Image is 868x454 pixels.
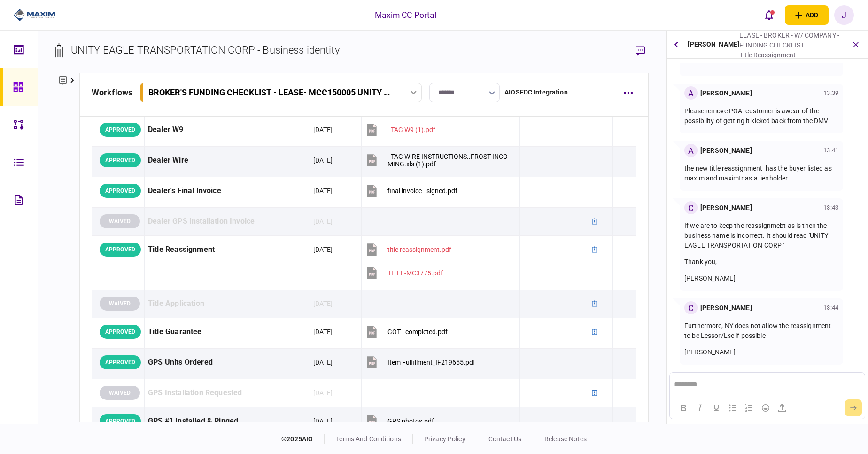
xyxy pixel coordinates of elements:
[100,243,141,257] div: APPROVED
[504,87,568,97] div: AIOSFDC Integration
[700,303,752,313] div: [PERSON_NAME]
[100,214,140,228] div: WAIVED
[14,8,55,22] img: client company logo
[758,401,774,415] button: Emojis
[71,42,340,58] div: UNITY EAGLE TRANSPORTATION CORP - Business identity
[688,31,739,58] div: [PERSON_NAME]
[823,203,838,212] div: 13:43
[375,9,437,21] div: Maxim CC Portal
[387,153,512,168] div: - TAG WIRE INSTRUCTIONS..FROST INCOMING.xls (1).pdf
[100,325,141,339] div: APPROVED
[387,187,457,195] div: final invoice - signed.pdf
[684,144,697,157] div: A
[148,87,393,97] div: BROKER'S FUNDING CHECKLIST - LEASE - MCC150005 UNITY EAGLE TRANSPORTATION
[544,435,587,443] a: release notes
[365,180,457,202] button: final invoice - signed.pdf
[365,321,448,343] button: GOT - completed.pdf
[692,401,708,415] button: Italic
[313,217,333,226] div: [DATE]
[739,50,842,60] div: Title Reassignment
[823,146,838,155] div: 13:41
[148,150,306,171] div: Dealer Wire
[148,239,306,260] div: Title Reassignment
[823,88,838,98] div: 13:39
[148,293,306,314] div: Title Application
[313,156,333,165] div: [DATE]
[708,401,724,415] button: Underline
[684,106,838,126] p: Please remove POA- customer is awear of the possibility of getting it kicked back from the DMV
[365,411,434,432] button: GPS photos.pdf
[684,321,838,341] p: Furthermore, NY does not allow the reassignment to be Lessor/Lse if possible
[365,119,435,141] button: - TAG W9 (1).pdf
[100,123,141,137] div: APPROVED
[148,321,306,343] div: Title Guarantee
[100,297,140,311] div: WAIVED
[313,186,333,196] div: [DATE]
[387,246,451,253] div: title reassignment.pdf
[313,299,333,308] div: [DATE]
[365,352,475,373] button: Item Fulfillment_IF219655.pdf
[313,327,333,337] div: [DATE]
[100,184,141,198] div: APPROVED
[684,257,838,267] p: Thank you,
[700,203,752,213] div: [PERSON_NAME]
[100,153,141,167] div: APPROVED
[834,5,854,25] button: J
[684,347,838,357] p: [PERSON_NAME]
[336,435,401,443] a: terms and conditions
[700,88,752,98] div: [PERSON_NAME]
[148,119,306,141] div: Dealer W9
[140,83,422,102] button: BROKER'S FUNDING CHECKLIST - LEASE- MCC150005 UNITY EAGLE TRANSPORTATION
[387,328,448,336] div: GOT - completed.pdf
[281,434,325,444] div: © 2025 AIO
[488,435,521,443] a: contact us
[313,388,333,398] div: [DATE]
[684,221,838,250] p: If we are to keep the reassignmebt as is then the business name is incorrect. It should read 'UNI...
[684,274,838,283] p: [PERSON_NAME]
[365,150,512,171] button: - TAG WIRE INSTRUCTIONS..FROST INCOMING.xls (1).pdf
[785,5,829,25] button: open adding identity options
[675,401,691,415] button: Bold
[387,417,434,425] div: GPS photos.pdf
[313,245,333,254] div: [DATE]
[148,411,306,432] div: GPS #1 Installed & Pinged
[313,416,333,426] div: [DATE]
[100,386,140,400] div: WAIVED
[739,31,842,50] div: LEASE - BROKER - W/ COMPANY - FUNDING CHECKLIST
[148,180,306,202] div: Dealer's Final Invoice
[741,401,757,415] button: Numbered list
[92,86,132,99] div: workflows
[823,303,838,313] div: 13:44
[700,146,752,156] div: [PERSON_NAME]
[148,211,306,232] div: Dealer GPS Installation Invoice
[684,164,838,183] p: the new title reassignment has the buyer listed as maxim and maximtr as a lienholder .
[313,358,333,367] div: [DATE]
[313,125,333,134] div: [DATE]
[387,359,475,366] div: Item Fulfillment_IF219655.pdf
[365,239,451,260] button: title reassignment.pdf
[670,373,864,397] iframe: Rich Text Area
[684,301,697,314] div: C
[100,355,141,369] div: APPROVED
[100,414,141,428] div: APPROVED
[148,383,306,404] div: GPS Installation Requested
[148,352,306,373] div: GPS Units Ordered
[759,5,779,25] button: open notifications list
[725,401,741,415] button: Bullet list
[684,201,697,214] div: C
[365,263,443,284] button: TITLE-MC3775.pdf
[424,435,465,443] a: privacy policy
[387,126,435,133] div: - TAG W9 (1).pdf
[684,86,697,100] div: A
[387,269,443,277] div: TITLE-MC3775.pdf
